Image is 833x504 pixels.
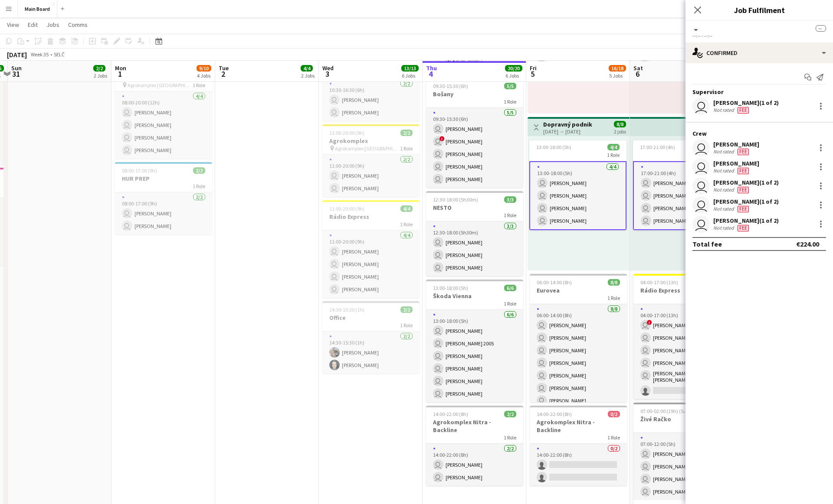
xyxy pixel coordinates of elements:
[608,411,620,417] span: 0/2
[633,64,643,72] span: Sat
[543,128,592,135] div: [DATE] → [DATE]
[219,64,229,72] span: Tue
[10,69,22,79] span: 31
[54,51,65,58] div: SELČ
[426,191,523,276] app-job-card: 12:30-18:00 (5h30m)3/3NESTO1 Role3/312:30-18:00 (5h30m) [PERSON_NAME] [PERSON_NAME] [PERSON_NAME]
[504,196,516,203] span: 3/3
[713,159,759,167] div: [PERSON_NAME]
[713,224,736,231] div: Not rated
[322,64,334,72] span: Wed
[322,200,420,298] div: 11:00-20:00 (9h)4/4Rádio Express1 Role4/411:00-20:00 (9h) [PERSON_NAME] [PERSON_NAME] [PERSON_NAM...
[426,310,523,402] app-card-role: 6/613:00-18:00 (5h) [PERSON_NAME] [PERSON_NAME] 2005 [PERSON_NAME] [PERSON_NAME] [PERSON_NAME] [P...
[640,144,675,150] span: 17:00-21:00 (4h)
[537,279,572,286] span: 06:00-14:00 (8h)
[504,285,516,291] span: 6/6
[46,21,59,29] span: Jobs
[647,320,652,325] span: !
[685,88,833,96] div: Supervisor
[614,121,626,127] span: 8/8
[530,304,627,422] app-card-role: 8/806:00-14:00 (8h) [PERSON_NAME] [PERSON_NAME] [PERSON_NAME] [PERSON_NAME] [PERSON_NAME] [PERSON...
[197,72,211,79] div: 4 Jobs
[738,225,749,231] span: Fee
[115,64,126,72] span: Mon
[65,19,91,30] a: Comms
[713,205,736,212] div: Not rated
[685,130,833,137] div: Crew
[329,205,364,212] span: 11:00-20:00 (9h)
[608,279,620,286] span: 8/8
[529,140,626,230] div: 13:00-18:00 (5h)4/41 Role4/413:00-18:00 (5h) [PERSON_NAME] [PERSON_NAME] [PERSON_NAME] [PERSON_NAME]
[122,167,157,174] span: 08:00-17:00 (9h)
[322,79,420,121] app-card-role: 2/210:30-16:30 (6h) [PERSON_NAME] [PERSON_NAME]
[633,433,731,500] app-card-role: 4/407:00-12:00 (5h) [PERSON_NAME] [PERSON_NAME] [PERSON_NAME] [PERSON_NAME]
[607,434,620,441] span: 1 Role
[505,65,522,72] span: 20/20
[736,224,751,231] div: Crew has different fees then in role
[685,4,833,16] h3: Job Fulfilment
[426,444,523,486] app-card-role: 2/214:00-22:00 (8h) [PERSON_NAME] [PERSON_NAME]
[816,25,826,32] span: --
[197,65,211,72] span: 9/10
[530,64,537,72] span: Fri
[426,108,523,188] app-card-role: 5/509:30-15:30 (6h) [PERSON_NAME] ![PERSON_NAME] [PERSON_NAME] [PERSON_NAME] [PERSON_NAME]
[713,179,779,186] div: [PERSON_NAME] (1 of 2)
[402,72,418,79] div: 6 Jobs
[433,285,468,291] span: 13:00-18:00 (5h)
[738,149,749,155] span: Fee
[439,136,445,141] span: !
[536,144,571,150] span: 13:00-18:00 (5h)
[633,140,730,230] div: 17:00-21:00 (4h)4/41 Role4/417:00-21:00 (4h) [PERSON_NAME] [PERSON_NAME] [PERSON_NAME] [PERSON_NAME]
[322,314,420,322] h3: Office
[433,411,468,417] span: 14:00-22:00 (8h)
[713,140,759,148] div: [PERSON_NAME]
[193,183,205,189] span: 1 Role
[426,71,523,188] app-job-card: In progress09:30-15:30 (6h)5/5Bošany1 Role5/509:30-15:30 (6h) [PERSON_NAME] ![PERSON_NAME] [PERSO...
[24,19,41,30] a: Edit
[433,83,468,89] span: 09:30-15:30 (6h)
[322,124,420,197] div: 11:00-20:00 (9h)2/2Agrokomplex Agrokomplex [GEOGRAPHIC_DATA]1 Role2/211:00-20:00 (9h) [PERSON_NAM...
[614,127,626,135] div: 2 jobs
[18,0,57,17] button: Main Board
[94,72,107,79] div: 2 Jobs
[609,72,626,79] div: 5 Jobs
[736,107,751,114] div: Crew has different fees then in role
[321,69,334,79] span: 3
[425,69,437,79] span: 4
[426,280,523,402] div: 13:00-18:00 (5h)6/6Škoda Vienna1 Role6/613:00-18:00 (5h) [PERSON_NAME] [PERSON_NAME] 2005 [PERSON...
[400,306,413,313] span: 2/2
[329,130,364,136] span: 11:00-20:00 (9h)
[633,286,731,294] h3: Rádio Express
[322,49,420,121] app-job-card: 10:30-16:30 (6h)2/2Kyselica1 Role2/210:30-16:30 (6h) [PERSON_NAME] [PERSON_NAME]
[426,406,523,486] app-job-card: 14:00-22:00 (8h)2/2Agrokomplex Nitra - Backline1 Role2/214:00-22:00 (8h) [PERSON_NAME] [PERSON_NAME]
[322,155,420,197] app-card-role: 2/211:00-20:00 (9h) [PERSON_NAME] [PERSON_NAME]
[115,192,212,234] app-card-role: 2/208:00-17:00 (9h) [PERSON_NAME] [PERSON_NAME]
[29,51,50,58] span: Week 35
[607,152,620,158] span: 1 Role
[426,204,523,211] h3: NESTO
[607,144,620,150] span: 4/4
[401,65,419,72] span: 13/13
[7,21,19,29] span: View
[400,130,413,136] span: 2/2
[115,91,212,159] app-card-role: 4/408:00-20:00 (12h) [PERSON_NAME] [PERSON_NAME] [PERSON_NAME] [PERSON_NAME]
[115,61,212,159] app-job-card: 08:00-20:00 (12h)4/4Agrokomplex Agrokomplex [GEOGRAPHIC_DATA]1 Role4/408:00-20:00 (12h) [PERSON_N...
[713,217,779,224] div: [PERSON_NAME] (1 of 2)
[530,406,627,486] app-job-card: 14:00-22:00 (8h)0/2Agrokomplex Nitra - Backline1 Role0/214:00-22:00 (8h)
[640,408,691,414] span: 07:00-02:00 (19h) (Sun)
[713,148,736,155] div: Not rated
[400,221,413,228] span: 1 Role
[504,83,516,89] span: 5/5
[633,161,730,230] app-card-role: 4/417:00-21:00 (4h) [PERSON_NAME] [PERSON_NAME] [PERSON_NAME] [PERSON_NAME]
[193,167,205,174] span: 2/2
[322,213,420,221] h3: Rádio Express
[322,301,420,374] app-job-card: 14:30-15:30 (1h)2/2Office1 Role2/214:30-15:30 (1h)[PERSON_NAME][PERSON_NAME]
[633,304,731,399] app-card-role: 5/604:00-17:00 (13h) ![PERSON_NAME] [PERSON_NAME] [PERSON_NAME] [PERSON_NAME] [PERSON_NAME] [PERS...
[713,99,779,107] div: [PERSON_NAME] (1 of 2)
